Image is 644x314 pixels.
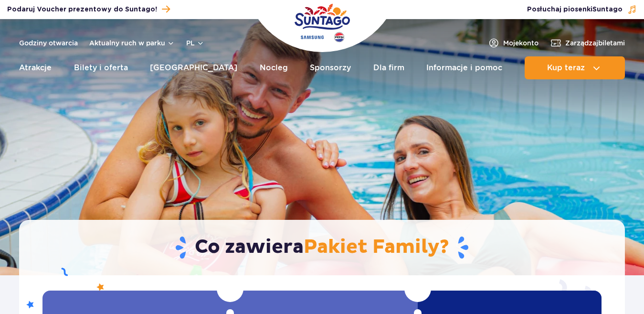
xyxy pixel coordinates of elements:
[550,37,625,49] a: Zarządzajbiletami
[527,5,623,14] span: Posłuchaj piosenki
[74,56,128,79] a: Bilety i oferta
[7,5,157,14] span: Podaruj Voucher prezentowy do Suntago!
[89,39,175,47] button: Aktualny ruch w parku
[426,56,502,79] a: Informacje i pomoc
[19,38,78,48] a: Godziny otwarcia
[7,3,170,16] a: Podaruj Voucher prezentowy do Suntago!
[373,56,404,79] a: Dla firm
[19,56,52,79] a: Atrakcje
[547,64,585,72] span: Kup teraz
[310,56,351,79] a: Sponsorzy
[186,38,204,48] button: pl
[525,56,625,79] button: Kup teraz
[527,5,637,14] button: Posłuchaj piosenkiSuntago
[565,38,625,48] span: Zarządzaj biletami
[150,56,237,79] a: [GEOGRAPHIC_DATA]
[503,38,538,48] span: Moje konto
[592,6,623,13] span: Suntago
[488,37,538,49] a: Mojekonto
[39,235,605,260] h1: Co zawiera
[304,235,449,259] span: Pakiet Family?
[260,56,288,79] a: Nocleg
